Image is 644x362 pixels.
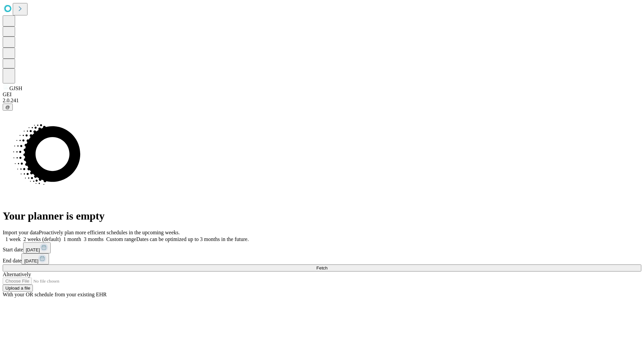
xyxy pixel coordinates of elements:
div: 2.0.241 [3,98,641,104]
span: Proactively plan more efficient schedules in the upcoming weeks. [39,230,180,235]
h1: Your planner is empty [3,210,641,222]
button: Upload a file [3,285,33,292]
span: GJSH [9,85,22,91]
span: Custom range [106,236,136,242]
span: @ [5,105,10,110]
div: Start date [3,242,641,253]
span: 1 month [63,236,81,242]
span: Dates can be optimized up to 3 months in the future. [136,236,249,242]
span: 3 months [84,236,104,242]
button: Fetch [3,264,641,271]
button: [DATE] [21,253,49,264]
span: Import your data [3,230,39,235]
span: 1 week [5,236,21,242]
div: End date [3,253,641,264]
span: Alternatively [3,271,31,277]
span: [DATE] [26,247,40,252]
span: [DATE] [24,258,38,263]
span: 2 weeks (default) [23,236,61,242]
span: Fetch [316,265,327,270]
button: [DATE] [23,242,51,253]
div: GEI [3,92,641,98]
span: With your OR schedule from your existing EHR [3,292,107,297]
button: @ [3,104,13,111]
